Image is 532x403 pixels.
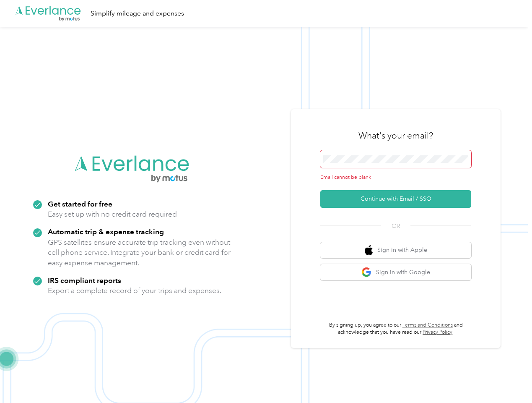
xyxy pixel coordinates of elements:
button: apple logoSign in with Apple [320,242,471,259]
img: apple logo [365,245,373,256]
strong: Automatic trip & expense tracking [48,227,164,236]
p: GPS satellites ensure accurate trip tracking even without cell phone service. Integrate your bank... [48,237,231,268]
h3: What's your email? [358,130,433,141]
strong: Get started for free [48,199,112,208]
button: google logoSign in with Google [320,264,471,280]
div: Simplify mileage and expenses [91,8,184,19]
p: Easy set up with no credit card required [48,209,177,220]
a: Terms and Conditions [402,322,453,328]
span: OR [381,222,410,230]
div: Email cannot be blank [320,174,471,181]
button: Continue with Email / SSO [320,190,471,208]
strong: IRS compliant reports [48,276,121,285]
p: Export a complete record of your trips and expenses. [48,285,221,296]
p: By signing up, you agree to our and acknowledge that you have read our . [320,322,471,336]
img: google logo [361,267,372,277]
a: Privacy Policy [423,329,452,335]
